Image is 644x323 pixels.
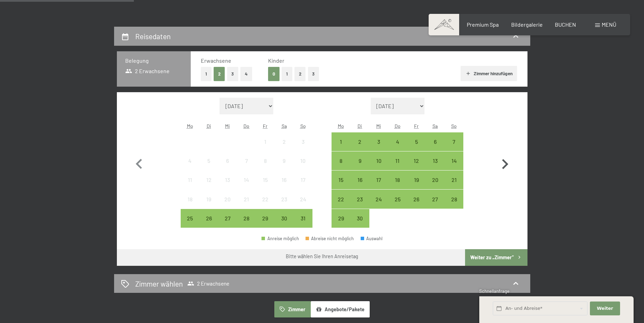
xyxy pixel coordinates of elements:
div: Anreise nicht möglich [181,190,199,208]
div: Sun Sep 28 2025 [445,190,463,208]
div: Wed Aug 13 2025 [218,171,237,189]
div: Anreise nicht möglich [237,190,256,208]
div: 22 [257,197,274,214]
div: 28 [238,216,255,233]
div: Tue Aug 12 2025 [199,171,218,189]
div: Sat Aug 23 2025 [275,190,293,208]
div: Tue Sep 23 2025 [351,190,369,208]
div: 26 [407,197,425,214]
div: Mon Sep 01 2025 [332,132,350,151]
div: Anreise möglich [407,190,426,208]
button: 3 [227,67,239,81]
div: Anreise nicht möglich [199,171,218,189]
abbr: Donnerstag [395,123,401,129]
div: 7 [445,139,463,156]
div: Fri Sep 19 2025 [407,171,426,189]
abbr: Dienstag [207,123,211,129]
div: 6 [219,158,236,175]
div: 3 [370,139,387,156]
div: Anreise nicht möglich [256,190,275,208]
div: Anreise nicht möglich [275,132,293,151]
a: Bildergalerie [511,21,543,28]
div: Mon Sep 15 2025 [332,171,350,189]
abbr: Samstag [282,123,287,129]
div: Anreise möglich [181,209,199,228]
div: 20 [219,197,236,214]
h2: Zimmer wählen [135,279,183,289]
div: Sat Sep 13 2025 [426,151,445,170]
div: Fri Aug 29 2025 [256,209,275,228]
div: Anreise möglich [445,171,463,189]
div: Wed Sep 24 2025 [369,190,388,208]
div: Thu Sep 04 2025 [388,132,407,151]
div: Anreise nicht möglich [218,171,237,189]
div: Sat Aug 02 2025 [275,132,293,151]
div: 18 [181,197,199,214]
div: Sat Aug 16 2025 [275,171,293,189]
div: Wed Aug 20 2025 [218,190,237,208]
div: Anreise möglich [237,209,256,228]
div: Thu Aug 14 2025 [237,171,256,189]
div: Fri Sep 05 2025 [407,132,426,151]
div: 29 [332,216,350,233]
div: Sat Sep 27 2025 [426,190,445,208]
div: 14 [445,158,463,175]
div: 3 [294,139,311,156]
div: Thu Sep 18 2025 [388,171,407,189]
div: Tue Aug 05 2025 [199,151,218,170]
abbr: Freitag [414,123,419,129]
div: Anreise nicht möglich [275,190,293,208]
button: 3 [308,67,319,81]
div: Anreise nicht möglich [256,151,275,170]
div: 21 [238,197,255,214]
div: Anreise möglich [445,151,463,170]
button: 0 [268,67,280,81]
h2: Reisedaten [135,32,171,41]
div: Anreise möglich [351,209,369,228]
div: Anreise möglich [388,190,407,208]
div: 13 [427,158,444,175]
button: Weiter zu „Zimmer“ [465,249,527,266]
div: Anreise möglich [407,171,426,189]
div: 6 [427,139,444,156]
a: BUCHEN [555,21,576,28]
div: Sat Sep 06 2025 [426,132,445,151]
span: Weiter [597,305,613,312]
div: Sun Aug 03 2025 [293,132,312,151]
span: Schnellanfrage [479,288,509,294]
div: Tue Sep 16 2025 [351,171,369,189]
div: Tue Aug 26 2025 [199,209,218,228]
div: Anreise möglich [426,171,445,189]
div: Anreise möglich [332,171,350,189]
div: Anreise möglich [332,209,350,228]
abbr: Samstag [432,123,438,129]
div: Sun Aug 24 2025 [293,190,312,208]
div: Anreise möglich [332,190,350,208]
div: Thu Sep 25 2025 [388,190,407,208]
div: 5 [407,139,425,156]
div: Anreise möglich [369,151,388,170]
div: 4 [181,158,199,175]
span: Erwachsene [201,57,231,64]
div: Fri Aug 08 2025 [256,151,275,170]
div: Fri Sep 26 2025 [407,190,426,208]
div: 15 [332,177,350,194]
div: Anreise nicht möglich [218,190,237,208]
div: 26 [200,216,217,233]
div: Anreise möglich [426,190,445,208]
div: 10 [370,158,387,175]
div: 12 [407,158,425,175]
abbr: Mittwoch [376,123,381,129]
div: Sat Aug 30 2025 [275,209,293,228]
div: 16 [275,177,293,194]
div: Anreise möglich [407,151,426,170]
div: Anreise nicht möglich [199,151,218,170]
div: Mon Sep 08 2025 [332,151,350,170]
div: Wed Sep 10 2025 [369,151,388,170]
div: Anreise möglich [261,236,299,241]
div: Mon Aug 25 2025 [181,209,199,228]
div: 27 [219,216,236,233]
div: 23 [351,197,369,214]
div: 9 [351,158,369,175]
